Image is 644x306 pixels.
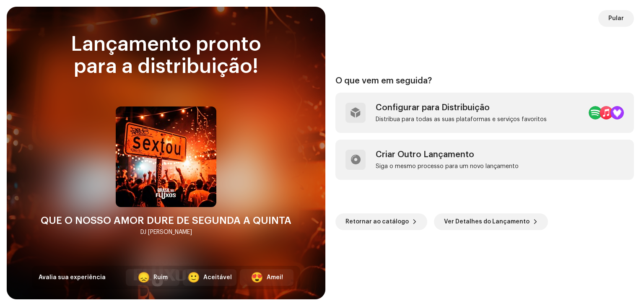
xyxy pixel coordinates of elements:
div: Lançamento pronto para a distribuição! [32,34,300,78]
div: 🙂 [187,272,200,283]
span: Retornar ao catálogo [345,213,409,230]
div: Criar Outro Lançamento [376,150,519,160]
div: QUE O NOSSO AMOR DURE DE SEGUNDA A QUINTA [41,214,291,227]
span: Avalia sua experiência [39,275,106,280]
button: Ver Detalhes do Lançamento [434,213,548,230]
span: Pular [608,10,624,27]
img: ba29cc8d-2bcd-473b-852b-fcd2529bf65b [116,106,216,207]
div: Ruim [153,273,168,282]
div: 😍 [251,272,263,283]
span: Ver Detalhes do Lançamento [444,213,530,230]
div: 😞 [138,272,150,283]
re-a-post-create-item: Configurar para Distribuição [335,93,634,133]
button: Pular [598,10,634,27]
div: Configurar para Distribuição [376,103,547,113]
re-a-post-create-item: Criar Outro Lançamento [335,140,634,180]
div: Distribua para todas as suas plataformas e serviços favoritos [376,116,547,123]
div: Siga o mesmo processo para um novo lançamento [376,163,519,170]
div: O que vem em seguida? [335,76,634,86]
button: Retornar ao catálogo [335,213,427,230]
div: Aceitável [203,273,232,282]
div: DJ [PERSON_NAME] [140,227,192,237]
div: Amei! [267,273,283,282]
